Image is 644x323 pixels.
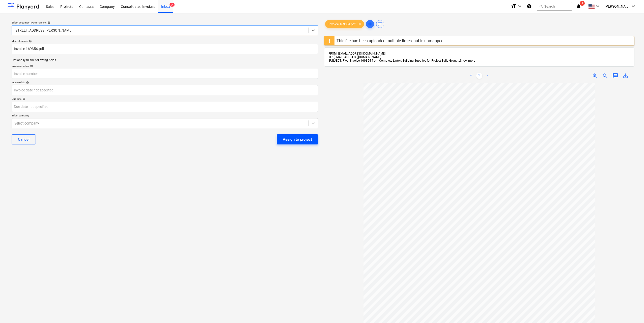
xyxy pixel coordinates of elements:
span: help [46,21,50,24]
div: Select document type or project [12,21,318,24]
span: chat [612,73,618,79]
span: help [28,40,32,43]
p: Optionally fill the following fields [12,58,318,62]
span: add [367,21,373,27]
button: Cancel [12,134,36,144]
div: Invoice number [12,64,318,68]
input: Due date not specified [12,102,318,112]
i: notifications [576,3,581,9]
div: Invoice 169354.pdf [325,20,364,28]
span: TO: [EMAIL_ADDRESS][DOMAIN_NAME] [328,55,381,59]
span: help [29,64,33,67]
i: format_size [511,3,517,9]
span: 9+ [170,3,175,7]
span: search [539,4,543,8]
button: Assign to project [277,134,318,144]
a: Page 1 is your current page [476,73,482,79]
input: Invoice number [12,69,318,79]
span: [PERSON_NAME] [605,4,630,8]
span: zoom_out [602,73,608,79]
iframe: Chat Widget [619,299,644,323]
div: Invoice date [12,81,318,84]
span: SUBJECT: Fwd: Invoice 169354 from Complete Lintels Building Supplies for Project Build Group [328,59,458,62]
a: Previous page [468,73,474,79]
div: Due date [12,97,318,101]
input: Main file name [12,44,318,54]
p: Select company [12,114,318,118]
div: This file has been uploaded multiple times, but is unmapped. [337,38,444,43]
span: sort [377,21,383,27]
span: help [25,81,29,84]
input: Invoice date not specified [12,85,318,95]
a: Next page [484,73,490,79]
span: Show more [460,59,475,62]
i: keyboard_arrow_down [517,3,523,9]
div: Cancel [18,136,30,143]
span: clear [357,21,363,27]
span: zoom_in [592,73,598,79]
span: Invoice 169354.pdf [325,22,359,26]
div: Assign to project [283,136,312,143]
span: ... [458,59,475,62]
i: Knowledge base [527,3,532,9]
i: keyboard_arrow_down [630,3,636,9]
span: FROM: [EMAIL_ADDRESS][DOMAIN_NAME] [328,52,385,55]
div: Main file name [12,39,318,43]
i: keyboard_arrow_down [595,3,601,9]
button: Search [537,2,572,11]
span: save_alt [622,73,628,79]
span: 1 [580,1,585,6]
span: help [21,97,25,101]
